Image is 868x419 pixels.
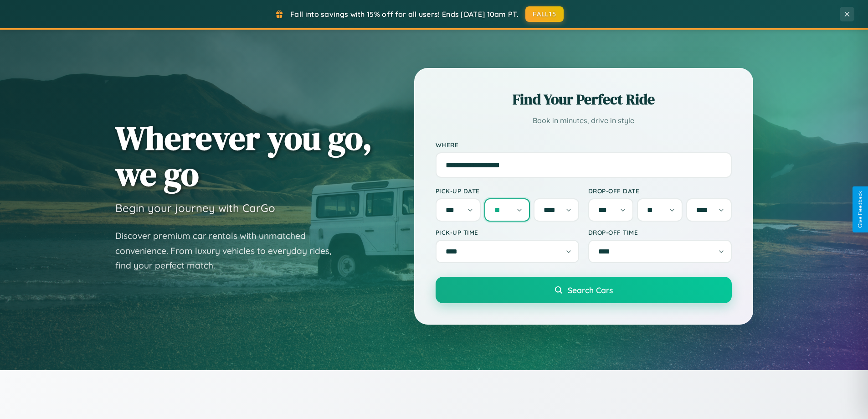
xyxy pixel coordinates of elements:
button: FALL15 [525,6,564,22]
label: Where [436,141,732,149]
span: Fall into savings with 15% off for all users! Ends [DATE] 10am PT. [290,10,519,19]
label: Drop-off Date [588,187,732,195]
button: Search Cars [436,277,732,303]
label: Pick-up Time [436,228,579,236]
h3: Begin your journey with CarGo [115,201,275,215]
p: Discover premium car rentals with unmatched convenience. From luxury vehicles to everyday rides, ... [115,228,343,273]
div: Give Feedback [857,191,863,228]
h2: Find Your Perfect Ride [436,89,732,109]
h1: Wherever you go, we go [115,120,372,192]
p: Book in minutes, drive in style [436,114,732,127]
span: Search Cars [568,285,613,295]
label: Pick-up Date [436,187,579,195]
label: Drop-off Time [588,228,732,236]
